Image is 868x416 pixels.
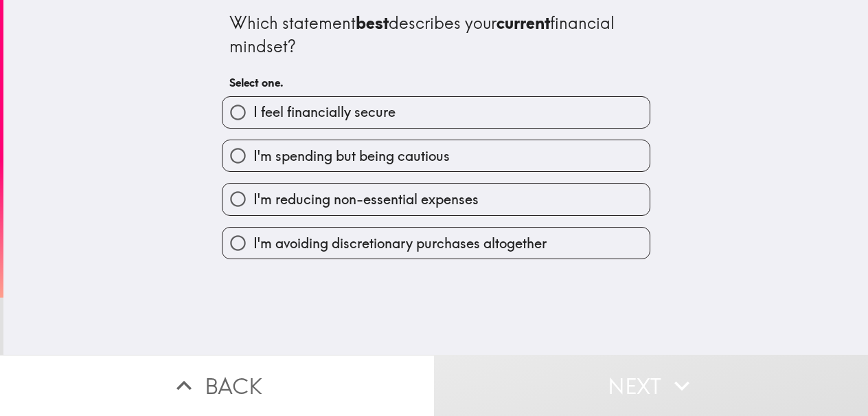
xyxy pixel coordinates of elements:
[222,228,650,259] button: I'm avoiding discretionary purchases altogether
[229,12,643,58] div: Which statement describes your financial mindset?
[434,355,868,416] button: Next
[222,184,650,215] button: I'm reducing non-essential expenses
[222,140,650,171] button: I'm spending but being cautious
[222,97,650,128] button: I feel financially secure
[229,75,643,90] h6: Select one.
[496,12,550,33] b: current
[253,190,479,209] span: I'm reducing non-essential expenses
[253,102,396,122] span: I feel financially secure
[253,146,450,166] span: I'm spending but being cautious
[253,234,547,253] span: I'm avoiding discretionary purchases altogether
[356,12,389,33] b: best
